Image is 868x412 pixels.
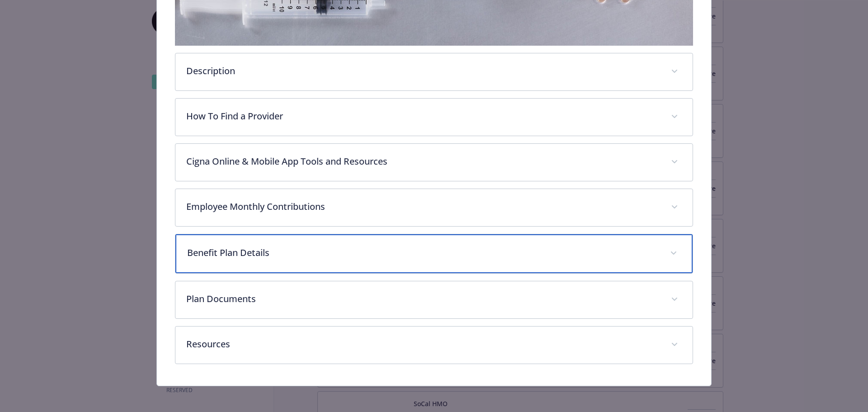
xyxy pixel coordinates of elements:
[186,200,660,213] p: Employee Monthly Contributions
[186,155,660,168] p: Cigna Online & Mobile App Tools and Resources
[175,99,693,136] div: How To Find a Provider
[175,189,693,226] div: Employee Monthly Contributions
[186,64,660,78] p: Description
[186,109,660,123] p: How To Find a Provider
[186,337,660,351] p: Resources
[175,53,693,90] div: Description
[175,234,693,273] div: Benefit Plan Details
[187,246,660,260] p: Benefit Plan Details
[186,292,660,306] p: Plan Documents
[175,144,693,181] div: Cigna Online & Mobile App Tools and Resources
[175,327,693,364] div: Resources
[175,281,693,318] div: Plan Documents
